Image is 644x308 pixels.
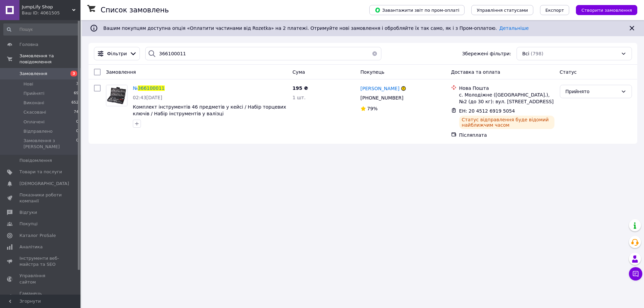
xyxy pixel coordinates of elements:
span: Показники роботи компанії [19,192,62,204]
span: [PHONE_NUMBER] [361,95,404,101]
span: Статус [560,69,577,75]
span: 0 [76,138,78,150]
div: с. Молодіжне ([GEOGRAPHIC_DATA].), №2 (до 30 кг): вул. [STREET_ADDRESS] [459,91,554,105]
span: Інструменти веб-майстра та SEO [19,255,62,267]
div: Післяплата [459,132,554,138]
span: Нові [23,81,33,87]
span: 3 [76,81,78,87]
a: №366100011 [133,85,165,91]
button: Експорт [540,5,570,15]
button: Завантажити звіт по пром-оплаті [369,5,465,15]
span: 366100011 [138,85,165,91]
div: Статус відправлення буде відомий найближчим часом [459,116,554,129]
span: [DEMOGRAPHIC_DATA] [19,181,69,187]
span: (798) [531,51,543,56]
span: Управління сайтом [19,273,62,285]
span: JumpLify Shop [22,4,72,10]
input: Пошук за номером замовлення, ПІБ покупця, номером телефону, Email, номером накладної [145,47,381,60]
span: Замовлення та повідомлення [19,53,80,65]
span: Замовлення [106,69,136,75]
span: 79% [367,106,378,111]
span: Гаманець компанії [19,291,62,303]
a: Створити замовлення [569,7,637,12]
span: Збережені фільтри: [462,50,511,57]
span: 1 шт. [292,95,306,100]
span: Скасовані [23,109,46,115]
span: Головна [19,42,38,48]
span: Фільтри [107,50,127,57]
span: 652 [71,100,78,106]
span: ЕН: 20 4512 6919 5054 [459,108,515,114]
span: Створити замовлення [581,8,632,13]
span: Покупці [19,221,38,227]
span: Замовлення з [PERSON_NAME] [23,138,76,150]
span: Товари та послуги [19,169,62,175]
span: Аналітика [19,244,43,250]
button: Управління статусами [471,5,533,15]
span: 0 [76,119,78,125]
input: Пошук [3,23,79,36]
span: Вашим покупцям доступна опція «Оплатити частинами від Rozetka» на 2 платежі. Отримуйте нові замов... [103,25,529,31]
span: Завантажити звіт по пром-оплаті [375,7,459,13]
button: Очистить [368,47,381,60]
span: Відгуки [19,209,37,215]
span: Всі [522,50,529,57]
span: 3 [70,71,77,76]
span: Cума [292,69,305,75]
span: Замовлення [19,71,47,77]
span: Доставка та оплата [451,69,500,75]
span: Відправлено [23,128,53,134]
span: Експорт [545,8,564,13]
span: Оплачені [23,119,45,125]
a: Фото товару [106,85,127,106]
div: Нова Пошта [459,85,554,91]
a: Комплект інструментів 46 предметів у кейсі / Набір торцевих ключів / Набір інструментів у валізці [133,104,286,116]
div: Ваш ID: 4061505 [22,10,80,16]
button: Створити замовлення [576,5,637,15]
span: 02:43[DATE] [133,95,162,100]
span: Прийняті [23,90,44,97]
span: 69 [74,90,78,97]
span: № [133,85,138,91]
span: 74 [74,109,78,115]
span: Управління статусами [477,8,528,13]
div: Прийнято [566,88,618,95]
span: Покупець [361,69,384,75]
span: 0 [76,128,78,134]
a: Детальніше [499,25,529,31]
img: Фото товару [106,85,127,106]
span: 195 ₴ [292,85,308,91]
span: Повідомлення [19,158,52,164]
button: Чат з покупцем [629,267,642,281]
a: [PERSON_NAME] [361,85,399,92]
span: [PERSON_NAME] [361,86,399,91]
h1: Список замовлень [101,6,169,14]
span: Виконані [23,100,44,106]
span: Каталог ProSale [19,233,56,239]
